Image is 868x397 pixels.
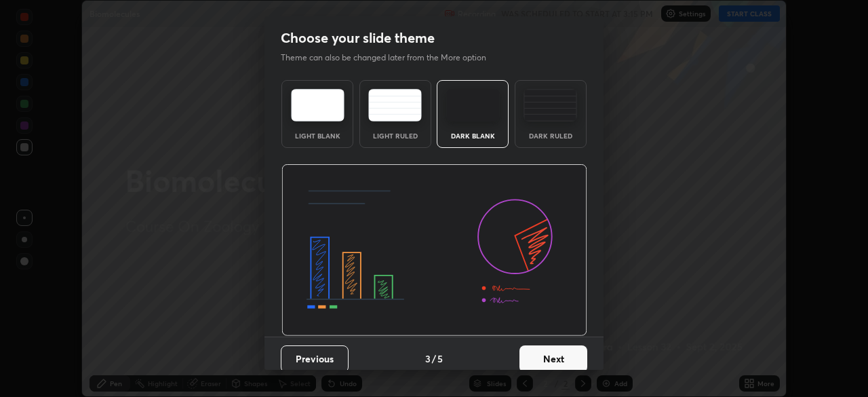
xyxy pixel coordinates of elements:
button: Next [519,345,587,373]
img: darkTheme.f0cc69e5.svg [446,89,500,121]
img: darkThemeBanner.d06ce4a2.svg [281,164,587,337]
img: darkRuledTheme.de295e13.svg [524,89,577,121]
div: Light Ruled [368,132,422,139]
p: Theme can also be changed later from the More option [281,52,500,64]
div: Dark Ruled [524,132,578,139]
img: lightRuledTheme.5fabf969.svg [368,89,422,121]
h4: 3 [425,352,431,366]
h4: / [432,352,436,366]
div: Light Blank [290,132,344,139]
h2: Choose your slide theme [281,29,435,47]
button: Previous [281,345,349,373]
h4: 5 [437,352,443,366]
div: Dark Blank [446,132,500,139]
img: lightTheme.e5ed3b09.svg [291,89,344,121]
